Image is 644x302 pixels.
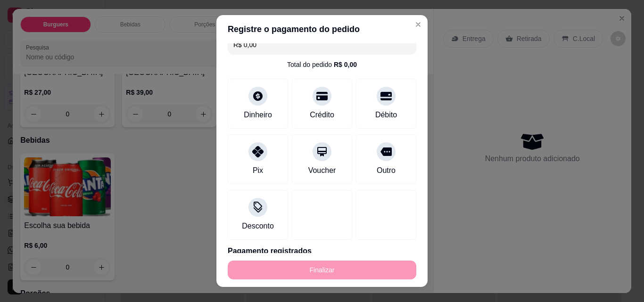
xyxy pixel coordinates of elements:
input: Ex.: hambúrguer de cordeiro [233,35,411,54]
div: Pix [253,165,263,176]
header: Registre o pagamento do pedido [216,15,428,43]
div: R$ 0,00 [334,60,357,69]
div: Outro [377,165,396,176]
div: Desconto [242,220,274,232]
div: Total do pedido [287,60,357,69]
div: Crédito [310,109,334,121]
div: Dinheiro [244,109,272,121]
div: Voucher [308,165,336,176]
button: Close [411,17,426,32]
p: Pagamento registrados [228,245,416,257]
div: Débito [375,109,397,121]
